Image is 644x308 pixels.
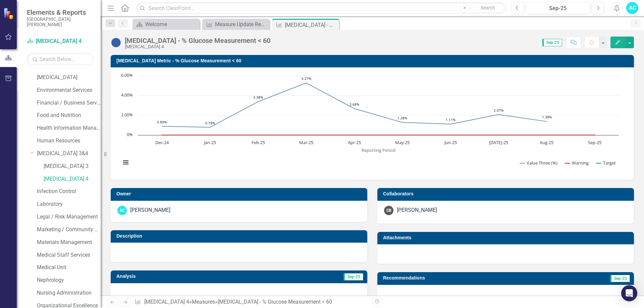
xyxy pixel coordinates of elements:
[27,53,94,65] input: Search Below...
[489,139,508,145] text: [DATE]-25
[116,274,236,279] h3: Analysis
[37,226,101,234] a: Marketing / Community Services
[117,72,627,173] div: Chart. Highcharts interactive chart.
[565,160,589,166] button: Show Warning
[528,4,588,12] div: Sep-25
[350,102,359,107] text: 2.68%
[192,299,215,305] a: Measures
[125,37,270,44] div: [MEDICAL_DATA] - % Glucose Measurement < 60
[285,21,337,29] div: [MEDICAL_DATA] - % Glucose Measurement < 60
[37,137,101,145] a: Human Resources
[37,86,101,94] a: Environmental Services
[37,213,101,221] a: Legal / Risk Management
[446,117,455,122] text: 1.11%
[481,5,495,10] span: Search
[299,139,313,145] text: Mar-25
[136,2,506,14] input: Search ClearPoint...
[116,58,631,63] h3: [MEDICAL_DATA] Metric - % Glucose Measurement < 60
[494,108,503,113] text: 2.07%
[37,99,101,107] a: Financial / Business Services
[116,234,364,239] h3: Description
[253,95,263,100] text: 3.38%
[37,239,101,246] a: Materials Management
[157,120,167,124] text: 0.89%
[155,139,169,145] text: Dec-24
[130,206,170,214] div: [PERSON_NAME]
[145,20,198,28] div: Welcome
[161,134,596,136] g: Target, line 3 of 3 with 10 data points.
[121,72,133,78] text: 6.00%
[383,191,631,196] h3: Collaborators
[37,112,101,119] a: Food and Nutrition
[384,206,393,215] div: CB
[37,74,101,81] a: [MEDICAL_DATA]
[116,191,364,196] h3: Owner
[205,121,215,125] text: 0.79%
[37,264,101,271] a: Medical Unit
[37,124,101,132] a: Health Information Management
[395,139,410,145] text: May-25
[37,289,101,297] a: Nursing Administration
[383,275,549,281] h3: Recommendations
[117,72,622,173] svg: Interactive chart
[161,134,596,136] g: Warning, line 2 of 3 with 10 data points.
[215,20,268,28] div: Measure Update Report
[348,139,361,145] text: Apr-25
[520,160,558,166] button: Show Value Three (%)
[121,112,133,118] text: 2.00%
[362,147,395,153] text: Reporting Period
[203,139,216,145] text: Jan-25
[44,163,101,170] a: [MEDICAL_DATA] 3
[383,235,631,240] h3: Attachments
[588,139,601,145] text: Sep-25
[27,16,94,27] small: [GEOGRAPHIC_DATA][PERSON_NAME]
[27,8,94,16] span: Elements & Reports
[127,131,133,137] text: 0%
[37,188,101,195] a: Infection Control
[526,2,590,14] button: Sep-25
[117,206,127,215] div: AC
[37,200,101,208] a: Laboratory
[121,158,130,167] button: View chart menu, Chart
[37,251,101,259] a: Medical Staff Services
[621,285,637,301] div: Open Intercom Messenger
[218,299,332,305] div: [MEDICAL_DATA] - % Glucose Measurement < 60
[343,273,363,281] span: Sep-25
[27,38,94,45] a: [MEDICAL_DATA] 4
[542,115,552,119] text: 1.38%
[626,2,638,14] button: AC
[252,139,265,145] text: Feb-25
[204,20,268,28] a: Measure Update Report
[610,275,630,282] span: Sep-25
[540,139,553,145] text: Aug-25
[37,150,101,158] a: [MEDICAL_DATA] 3&4
[135,298,367,306] div: » »
[471,3,504,13] button: Search
[144,299,189,305] a: [MEDICAL_DATA] 4
[125,44,270,49] div: [MEDICAL_DATA] 4
[37,276,101,284] a: Nephrology
[444,139,457,145] text: Jun-25
[44,175,101,183] a: [MEDICAL_DATA] 4
[397,116,407,120] text: 1.28%
[3,8,15,19] img: ClearPoint Strategy
[397,206,437,214] div: [PERSON_NAME]
[121,92,133,98] text: 4.00%
[542,39,562,46] span: Sep-25
[596,160,616,166] button: Show Target
[134,20,198,28] a: Welcome
[111,37,121,48] img: No Information
[302,76,311,81] text: 5.27%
